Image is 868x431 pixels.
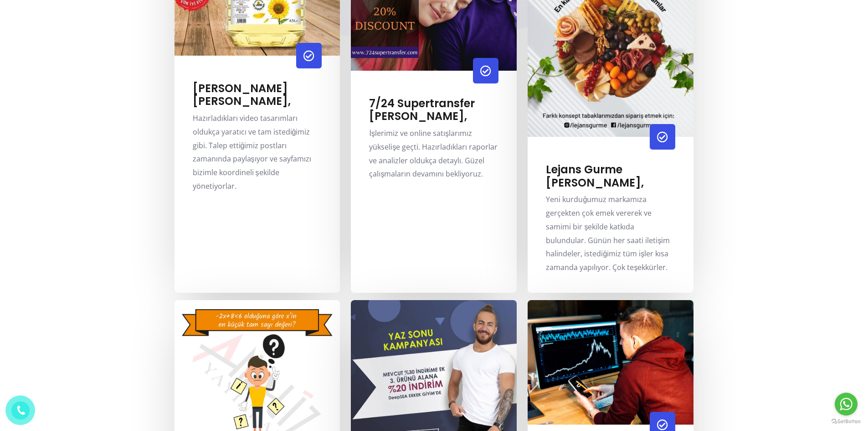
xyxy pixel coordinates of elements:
[369,127,498,181] p: İşlerimiz ve online satışlarımız yükselişe geçti. Hazırladıkları raporlar ve analizler oldukça de...
[546,193,675,274] p: Yeni kurduğumuz markamıza gerçekten çok emek vererek ve samimi bir şekilde katkıda bulundular. Gü...
[369,96,475,124] a: 7/24 Supertransfer[PERSON_NAME],
[546,162,644,190] a: Lejans Gurme[PERSON_NAME],
[193,81,291,109] a: [PERSON_NAME][PERSON_NAME],
[832,419,861,425] a: Go to GetButton.io website
[14,404,27,417] img: phone.png
[193,112,322,193] p: Hazırladıkları video tasarımları oldukça yaratıcı ve tam istediğimiz gibi. Talep ettiğimiz postla...
[835,393,858,415] a: Go to whatsapp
